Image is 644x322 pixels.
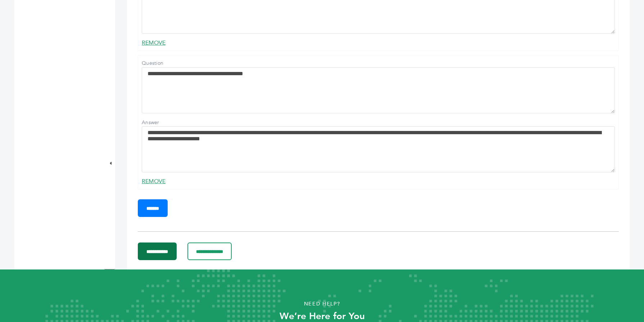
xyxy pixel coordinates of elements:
a: REMOVE [142,177,165,185]
p: Need Help? [32,299,612,309]
label: Answer [142,119,192,126]
a: REMOVE [142,39,165,47]
label: Question [142,60,192,67]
